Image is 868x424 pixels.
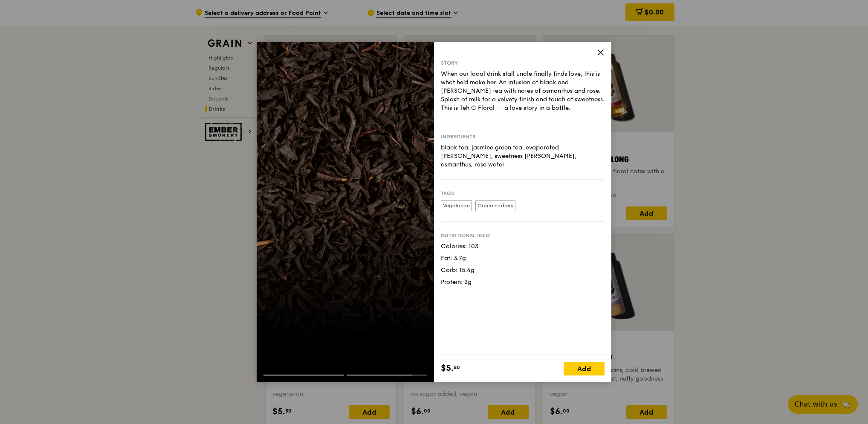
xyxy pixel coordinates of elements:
[441,242,605,251] div: Calories: 103
[564,362,605,375] div: Add
[441,278,605,286] div: Protein: 2g
[441,254,605,263] div: Fat: 3.7g
[441,200,472,211] label: Vegetarian
[475,200,515,211] label: Contains dairy
[441,266,605,275] div: Carb: 15.4g
[441,362,454,375] span: $5.
[441,232,605,239] div: Nutritional info
[441,143,605,169] div: black tea, jasmine green tea, evaporated [PERSON_NAME], sweetness [PERSON_NAME], osmanthus, rose ...
[441,70,605,112] div: When our local drink stall uncle finally finds love, this is what he’d make her. An infusion of b...
[441,60,605,66] div: Story
[454,364,460,371] span: 50
[441,190,605,197] div: Tags
[441,133,605,140] div: Ingredients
